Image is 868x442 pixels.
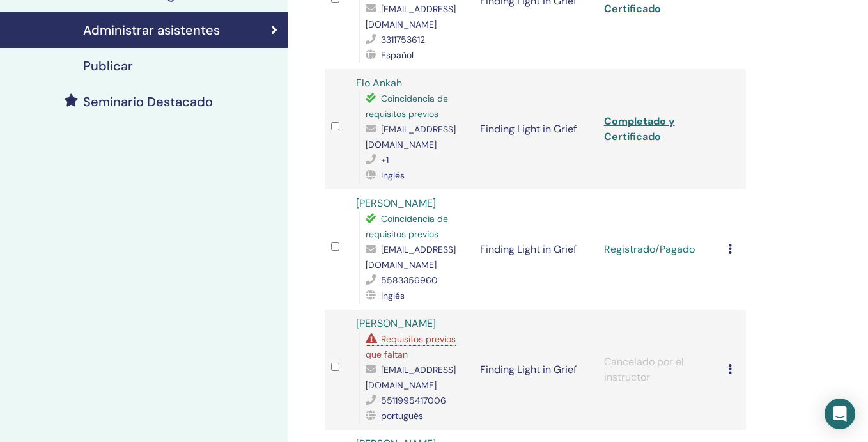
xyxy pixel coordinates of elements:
span: Requisitos previos que faltan [366,333,456,360]
div: Open Intercom Messenger [825,399,855,429]
span: portugués [381,410,423,422]
span: Inglés [381,170,405,181]
span: +1 [381,154,389,166]
span: [EMAIL_ADDRESS][DOMAIN_NAME] [366,3,456,30]
span: [EMAIL_ADDRESS][DOMAIN_NAME] [366,123,456,150]
span: [EMAIL_ADDRESS][DOMAIN_NAME] [366,244,456,271]
span: 5511995417006 [381,395,446,406]
td: Finding Light in Grief [474,310,598,430]
a: [PERSON_NAME] [356,317,436,330]
a: [PERSON_NAME] [356,196,436,210]
td: Finding Light in Grief [474,189,598,310]
span: Inglés [381,290,405,301]
span: Español [381,49,414,61]
a: Flo Ankah [356,76,402,90]
span: [EMAIL_ADDRESS][DOMAIN_NAME] [366,364,456,391]
h4: Seminario Destacado [83,94,213,109]
span: 3311753612 [381,34,425,45]
td: Finding Light in Grief [474,69,598,189]
span: 5583356960 [381,274,438,286]
h4: Administrar asistentes [83,22,220,38]
h4: Publicar [83,58,133,74]
span: Coincidencia de requisitos previos [366,93,448,120]
span: Coincidencia de requisitos previos [366,213,448,240]
a: Completado y Certificado [604,114,675,143]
